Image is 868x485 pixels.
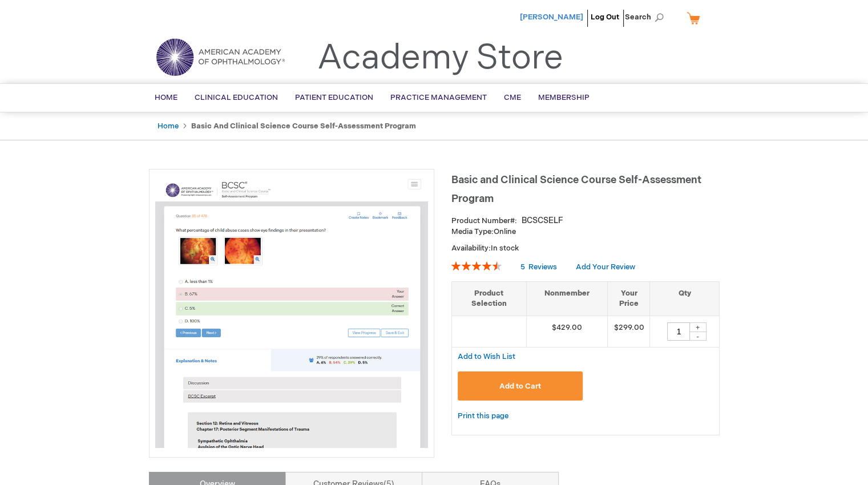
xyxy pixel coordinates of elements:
a: Home [158,122,179,131]
th: Product Selection [452,281,527,316]
a: Add Your Review [576,262,635,272]
div: - [689,332,706,341]
a: Add to Wish List [458,351,515,361]
img: Basic and Clinical Science Course Self-Assessment Program [155,175,428,448]
div: BCSCSELF [522,215,563,227]
button: Add to Cart [458,371,583,401]
th: Nonmember [526,281,608,316]
td: $429.00 [526,316,608,347]
span: Membership [538,93,590,102]
a: Print this page [458,409,508,423]
span: Reviews [528,262,557,272]
strong: Basic and Clinical Science Course Self-Assessment Program [191,122,416,131]
a: 5 Reviews [520,262,559,272]
strong: Product Number [451,216,517,225]
span: 5 [520,262,525,272]
th: Your Price [608,281,650,316]
span: CME [504,93,521,102]
span: Clinical Education [195,93,278,102]
strong: Media Type: [451,227,494,236]
div: + [689,322,706,332]
p: Online [451,227,720,237]
th: Qty [650,281,719,316]
div: 92% [451,261,502,270]
span: Home [155,93,177,102]
a: [PERSON_NAME] [520,13,583,22]
span: Patient Education [295,93,373,102]
a: Log Out [591,13,619,22]
p: Availability: [451,243,720,254]
span: Search [625,6,668,29]
input: Qty [667,322,690,341]
span: Practice Management [390,93,487,102]
td: $299.00 [608,316,650,347]
span: Add to Cart [499,382,541,391]
span: In stock [491,244,519,253]
a: Academy Store [317,38,563,79]
span: Basic and Clinical Science Course Self-Assessment Program [451,174,701,205]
